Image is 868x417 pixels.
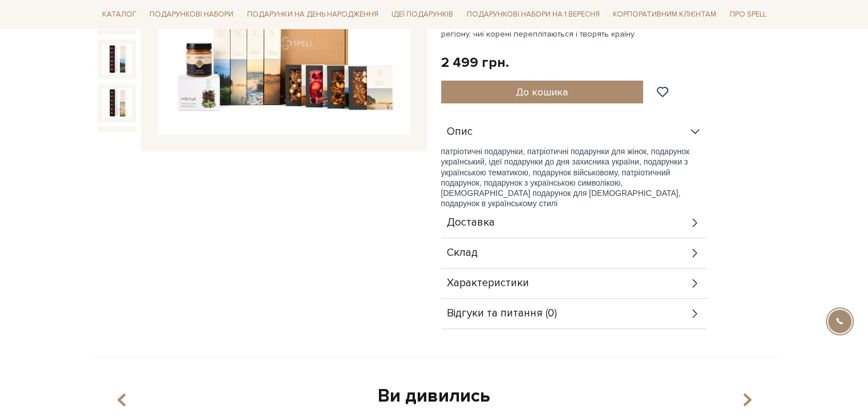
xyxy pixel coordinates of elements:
a: Подарункові набори [145,6,238,23]
a: Корпоративним клієнтам [608,5,721,24]
a: Про Spell [725,6,771,23]
div: 2 499 грн. [441,54,509,71]
span: Відгуки та питання (0) [447,308,557,319]
a: Подарункові набори на 1 Вересня [462,5,604,24]
span: Доставка [447,218,495,228]
a: Подарунки на День народження [243,6,383,23]
span: Опис [447,127,473,137]
span: Характеристики [447,278,529,288]
span: Склад [447,248,478,258]
span: До кошика [516,86,568,98]
span: , подарунок з українською символікою, [DEMOGRAPHIC_DATA] подарунок для [DEMOGRAPHIC_DATA], подару... [441,178,681,208]
div: Ви дивились [104,384,764,408]
button: До кошика [441,81,644,103]
img: Подарунок Рідними шляхами [102,88,132,118]
a: Ідеї подарунків [387,6,458,23]
a: Каталог [98,6,141,23]
img: Подарунок Рідними шляхами [102,44,132,74]
span: патріотичні подарунки, патріотичні подарунки для жінок, подарунок український, ідеї подарунки до ... [441,147,690,187]
img: Подарунок Рідними шляхами [102,131,132,161]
